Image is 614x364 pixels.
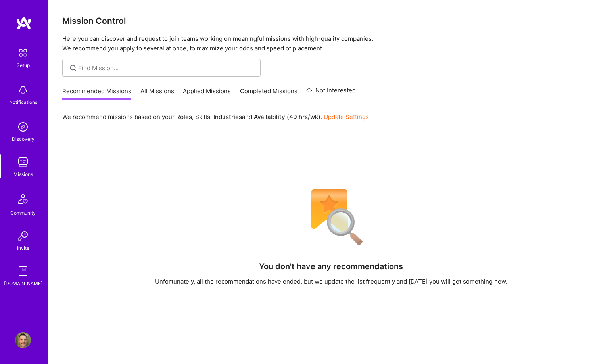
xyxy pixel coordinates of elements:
[13,190,33,209] img: Community
[17,61,30,69] div: Setup
[17,244,29,252] div: Invite
[259,262,403,271] h4: You don't have any recommendations
[13,170,33,178] div: Missions
[62,113,369,121] p: We recommend missions based on your , , and .
[15,82,31,98] img: bell
[12,135,35,143] div: Discovery
[324,113,369,121] a: Update Settings
[140,87,174,100] a: All Missions
[78,64,255,72] input: Find Mission...
[254,113,320,121] b: Availability (40 hrs/wk)
[15,44,31,61] img: setup
[13,332,33,348] a: User Avatar
[15,332,31,348] img: User Avatar
[195,113,210,121] b: Skills
[15,154,31,170] img: teamwork
[297,184,365,251] img: No Results
[62,16,600,26] h3: Mission Control
[213,113,242,121] b: Industries
[16,16,32,30] img: logo
[176,113,192,121] b: Roles
[10,209,36,217] div: Community
[306,86,356,100] a: Not Interested
[9,98,37,106] div: Notifications
[69,63,78,73] i: icon SearchGrey
[62,34,600,53] p: Here you can discover and request to join teams working on meaningful missions with high-quality ...
[240,87,297,100] a: Completed Missions
[155,277,507,285] div: Unfortunately, all the recommendations have ended, but we update the list frequently and [DATE] y...
[4,279,42,287] div: [DOMAIN_NAME]
[183,87,231,100] a: Applied Missions
[15,228,31,244] img: Invite
[62,87,131,100] a: Recommended Missions
[15,119,31,135] img: discovery
[15,263,31,279] img: guide book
